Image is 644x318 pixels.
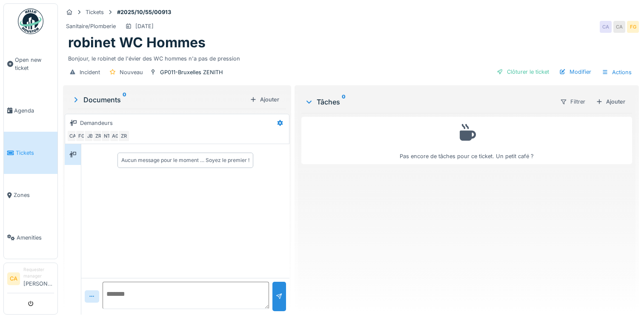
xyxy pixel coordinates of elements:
a: Zones [4,174,57,216]
div: Ajouter [592,96,629,107]
div: FG [75,130,87,142]
span: Open new ticket [15,56,54,72]
div: Tâches [305,97,553,107]
div: Modifier [556,66,595,78]
sup: 0 [342,97,346,107]
span: Zones [14,191,54,199]
div: Demandeurs [80,119,113,127]
span: Tickets [16,149,54,157]
div: CA [600,21,612,33]
li: [PERSON_NAME] [23,266,54,291]
h1: robinet WC Hommes [68,35,206,51]
div: Nouveau [120,68,143,76]
div: JB [84,130,96,142]
div: FG [627,21,639,33]
div: Requester manager [23,266,54,280]
div: Incident [80,68,100,76]
div: CA [67,130,79,142]
div: Ajouter [246,94,283,105]
sup: 0 [123,95,126,105]
img: Badge_color-CXgf-gQk.svg [18,9,43,34]
div: Pas encore de tâches pour ce ticket. Un petit café ? [307,121,627,160]
strong: #2025/10/55/00913 [114,8,175,16]
a: CA Requester manager[PERSON_NAME] [7,266,54,293]
div: AG [109,130,121,142]
div: ZR [118,130,130,142]
a: Amenities [4,217,57,259]
div: Actions [598,66,635,78]
span: Agenda [14,107,54,115]
div: Aucun message pour le moment … Soyez le premier ! [121,156,249,164]
div: [DATE] [135,22,154,30]
div: Filtrer [556,95,589,108]
a: Agenda [4,90,57,132]
div: Sanitaire/Plomberie [66,22,116,30]
div: NT [101,130,113,142]
a: Open new ticket [4,39,57,90]
div: Clôturer le ticket [493,66,552,78]
a: Tickets [4,132,57,174]
div: Bonjour, le robinet de l'évier des WC hommes n'a pas de pression [68,51,634,63]
div: Documents [72,95,246,105]
div: ZR [92,130,104,142]
li: CA [7,272,20,285]
div: CA [613,21,625,33]
span: Amenities [17,234,54,242]
div: GP011-Bruxelles ZENITH [160,68,223,76]
div: Tickets [86,8,104,16]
